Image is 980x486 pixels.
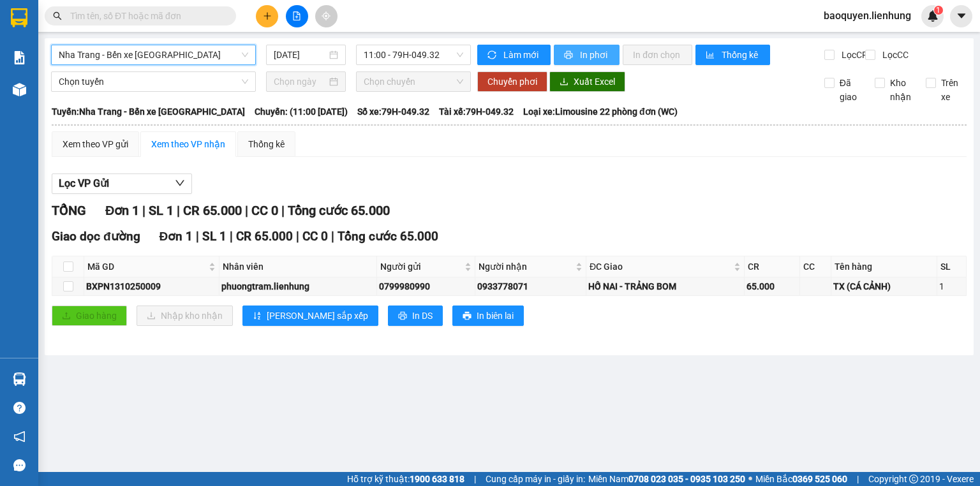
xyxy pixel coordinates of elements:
[877,48,910,62] span: Lọc CC
[322,11,330,20] span: aim
[160,229,193,244] span: Đơn 1
[628,474,745,484] strong: 0708 023 035 - 0935 103 250
[331,229,334,244] span: |
[623,45,692,65] button: In đơn chọn
[927,10,939,22] img: icon-new-feature
[833,279,935,293] div: TX (CÁ CẢNH)
[554,45,620,65] button: printerIn phơi
[379,279,473,293] div: 0799980990
[253,311,262,321] span: sort-ascending
[230,229,233,244] span: |
[242,306,378,326] button: sort-ascending[PERSON_NAME] sắp xếp
[487,50,498,61] span: sync
[347,472,464,486] span: Hỗ trợ kỹ thuật:
[813,8,921,24] span: baoquyen.lienhung
[357,105,429,119] span: Số xe: 79H-049.32
[149,203,174,218] span: SL 1
[13,372,26,386] img: warehouse-icon
[338,229,438,244] span: Tổng cước 65.000
[463,311,471,321] span: printer
[956,10,967,22] span: caret-down
[477,45,551,65] button: syncLàm mới
[281,203,285,218] span: |
[574,75,615,89] span: Xuất Excel
[588,472,745,486] span: Miền Nam
[748,476,752,482] span: ⚪️
[745,256,800,277] th: CR
[722,48,760,62] span: Thống kê
[87,260,206,274] span: Mã GD
[857,472,859,486] span: |
[388,306,443,326] button: printerIn DS
[52,107,245,117] b: Tuyến: Nha Trang - Bến xe [GEOGRAPHIC_DATA]
[452,306,524,326] button: printerIn biên lai
[105,203,139,218] span: Đơn 1
[52,173,192,194] button: Lọc VP Gửi
[202,229,226,244] span: SL 1
[746,279,798,293] div: 65.000
[302,229,328,244] span: CC 0
[477,279,584,293] div: 0933778071
[177,203,180,218] span: |
[412,309,433,323] span: In DS
[13,459,26,471] span: message
[248,137,285,151] div: Thống kê
[549,71,625,92] button: downloadXuất Excel
[800,256,832,277] th: CC
[63,137,128,151] div: Xem theo VP gửi
[59,45,248,64] span: Nha Trang - Bến xe Miền Tây
[13,51,26,64] img: solution-icon
[560,77,568,87] span: download
[151,137,225,151] div: Xem theo VP nhận
[380,260,462,274] span: Người gửi
[13,83,26,96] img: warehouse-icon
[70,9,221,23] input: Tìm tên, số ĐT hoặc mã đơn
[706,50,716,61] span: bar-chart
[792,474,847,484] strong: 0369 525 060
[221,279,375,293] div: phuongtram.lienhung
[183,203,242,218] span: CR 65.000
[364,72,464,91] span: Chọn chuyến
[885,76,916,104] span: Kho nhận
[477,309,514,323] span: In biên lai
[934,6,943,15] sup: 1
[267,309,368,323] span: [PERSON_NAME] sắp xếp
[936,6,940,15] span: 1
[315,5,338,27] button: aim
[939,279,964,293] div: 1
[937,256,967,277] th: SL
[84,277,219,296] td: BXPN1310250009
[590,260,731,274] span: ĐC Giao
[909,475,918,483] span: copyright
[439,105,514,119] span: Tài xế: 79H-049.32
[398,311,407,321] span: printer
[288,203,390,218] span: Tổng cước 65.000
[274,75,326,89] input: Chọn ngày
[52,203,86,218] span: TỔNG
[477,71,547,92] button: Chuyển phơi
[86,279,217,293] div: BXPN1310250009
[52,306,127,326] button: uploadGiao hàng
[831,256,937,277] th: Tên hàng
[479,260,573,274] span: Người nhận
[296,229,299,244] span: |
[236,229,293,244] span: CR 65.000
[836,48,870,62] span: Lọc CR
[142,203,145,218] span: |
[256,5,278,27] button: plus
[588,279,742,293] div: HỐ NAI - TRẢNG BOM
[11,8,27,27] img: logo-vxr
[835,76,866,104] span: Đã giao
[486,472,585,486] span: Cung cấp máy in - giấy in:
[52,229,140,244] span: Giao dọc đường
[13,431,26,443] span: notification
[286,5,308,27] button: file-add
[59,175,109,191] span: Lọc VP Gửi
[274,48,326,62] input: 13/10/2025
[936,76,967,104] span: Trên xe
[255,105,348,119] span: Chuyến: (11:00 [DATE])
[292,11,301,20] span: file-add
[755,472,847,486] span: Miền Bắc
[695,45,770,65] button: bar-chartThống kê
[950,5,972,27] button: caret-down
